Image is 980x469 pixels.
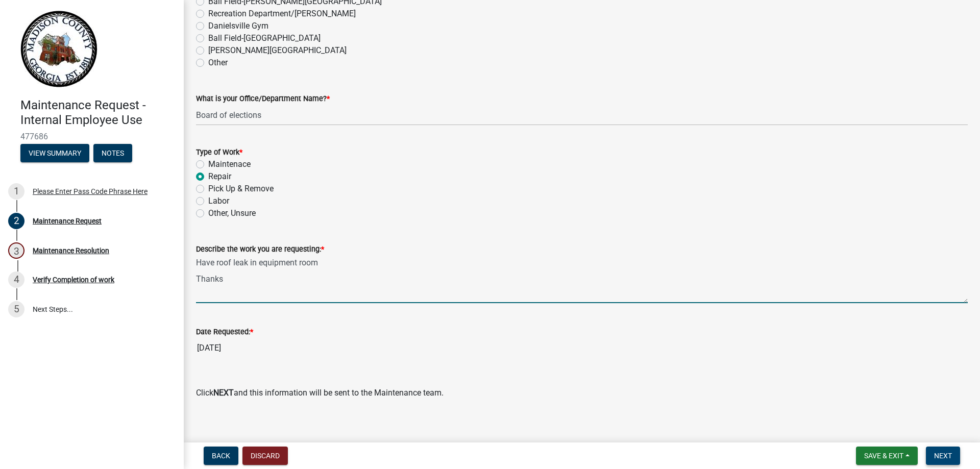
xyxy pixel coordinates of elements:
[204,447,238,465] button: Back
[208,170,231,183] label: Repair
[196,149,242,156] label: Type of Work
[934,452,952,460] span: Next
[208,195,229,207] label: Labor
[208,57,228,69] label: Other
[20,150,89,158] wm-modal-confirm: Summary
[33,217,102,225] div: Maintenance Request
[33,247,109,254] div: Maintenance Resolution
[20,132,163,141] span: 477686
[20,11,97,87] img: Madison County, Georgia
[8,213,24,229] div: 2
[212,452,230,460] span: Back
[196,387,968,399] p: Click and this information will be sent to the Maintenance team.
[213,388,234,398] strong: NEXT
[856,447,918,465] button: Save & Exit
[20,98,176,128] h4: Maintenance Request - Internal Employee Use
[208,44,347,57] label: [PERSON_NAME][GEOGRAPHIC_DATA]
[20,144,89,162] button: View Summary
[196,246,324,253] label: Describe the work you are requesting:
[93,144,132,162] button: Notes
[8,242,24,259] div: 3
[33,276,114,283] div: Verify Completion of work
[926,447,960,465] button: Next
[242,447,288,465] button: Discard
[8,301,24,317] div: 5
[208,158,251,170] label: Maintenace
[208,20,268,32] label: Danielsville Gym
[8,271,24,288] div: 4
[208,183,274,195] label: Pick Up & Remove
[208,8,356,20] label: Recreation Department/[PERSON_NAME]
[196,329,253,336] label: Date Requested:
[8,183,24,200] div: 1
[196,95,330,103] label: What is your Office/Department Name?
[93,150,132,158] wm-modal-confirm: Notes
[208,207,256,219] label: Other, Unsure
[208,32,321,44] label: Ball Field-[GEOGRAPHIC_DATA]
[864,452,903,460] span: Save & Exit
[33,188,148,195] div: Please Enter Pass Code Phrase Here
